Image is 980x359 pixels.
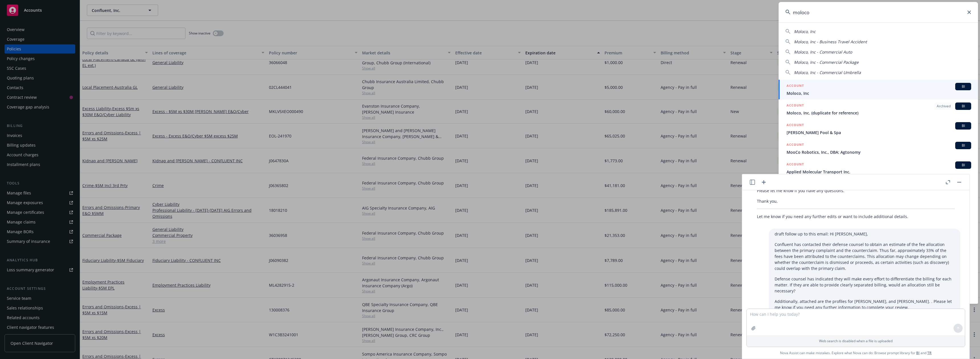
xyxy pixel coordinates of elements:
span: Applied Molecular Transport Inc. [787,169,971,175]
span: [PERSON_NAME] Pool & Spa [787,130,971,136]
a: ACCOUNTBIApplied Molecular Transport Inc. [779,158,978,178]
h5: ACCOUNT [787,161,804,168]
a: BI [916,350,920,355]
span: BI [957,163,969,168]
h5: ACCOUNT [787,122,804,129]
a: ACCOUNTArchivedBIMoloco, Inc. (duplicate for reference) [779,99,978,119]
span: BI [957,123,969,128]
span: BI [957,84,969,89]
span: Moloco, Inc - Commercial Package [794,60,859,65]
span: MooCo Robotics, Inc., DBA: Agtonomy [787,149,971,155]
a: ACCOUNTBIMooCo Robotics, Inc., DBA: Agtonomy [779,139,978,158]
h5: ACCOUNT [787,102,804,109]
span: Moloco, Inc [787,90,971,96]
h5: ACCOUNT [787,83,804,90]
span: Archived [937,104,951,109]
p: Confluent has contacted their defense counsel to obtain an estimate of the fee allocation between... [775,241,955,271]
a: ACCOUNTBIMoloco, Inc [779,80,978,99]
p: draft follow up to this email: Hi [PERSON_NAME], [775,231,955,237]
p: Web search is disabled when a file is uploaded [750,339,961,343]
p: Thank you, [757,198,955,204]
span: BI [957,104,969,109]
span: Moloco, Inc - Business Travel Accident [794,39,867,44]
span: Moloco, Inc - Commercial Umbrella [794,70,861,75]
p: Please let me know if you have any questions. [757,188,955,194]
h5: ACCOUNT [787,142,804,149]
span: Moloco, Inc - Commercial Auto [794,49,852,55]
span: BI [957,143,969,148]
span: Nova Assist can make mistakes. Explore what Nova can do: Browse prompt library for and [744,347,967,359]
p: Defense counsel has indicated they will make every effort to differentiate the billing for each m... [775,276,955,294]
input: Search... [779,2,978,22]
span: Moloco, Inc. (duplicate for reference) [787,110,971,116]
a: TR [927,350,932,355]
p: Let me know if you need any further edits or want to include additional details. [757,214,955,219]
p: Additionally, attached are the profiles for [PERSON_NAME], and [PERSON_NAME]. . Please let me kno... [775,298,955,310]
a: ACCOUNTBI[PERSON_NAME] Pool & Spa [779,119,978,139]
span: Moloco, Inc [794,29,816,34]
